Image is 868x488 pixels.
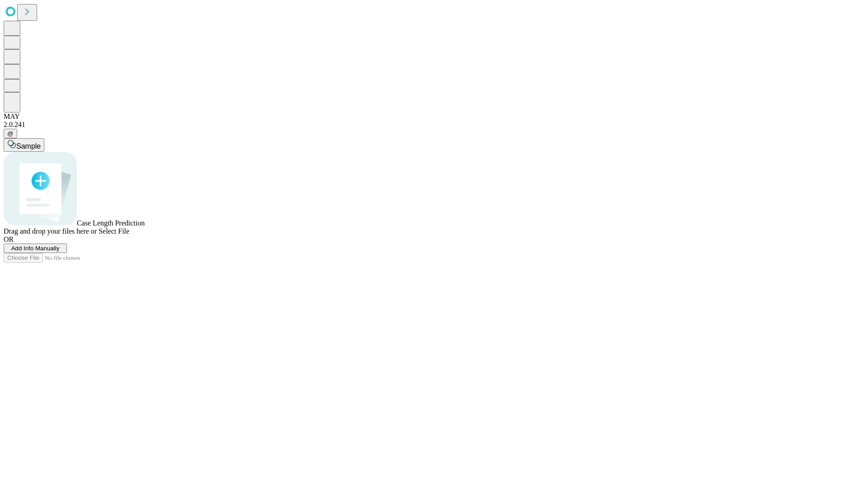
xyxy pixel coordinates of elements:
span: Select File [99,227,129,235]
button: Sample [4,138,44,152]
span: Drag and drop your files here or [4,227,97,235]
span: @ [7,130,14,137]
div: MAY [4,113,864,121]
span: Case Length Prediction [77,219,145,227]
span: OR [4,235,14,243]
div: 2.0.241 [4,121,864,129]
span: Add Info Manually [11,245,60,252]
button: @ [4,129,17,138]
span: Sample [16,142,41,150]
button: Add Info Manually [4,244,67,253]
